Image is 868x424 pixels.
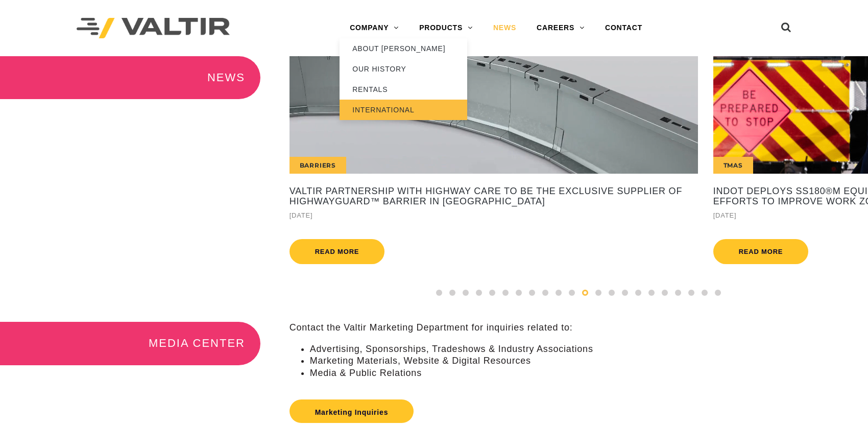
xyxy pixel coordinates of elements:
a: Marketing Inquiries [290,399,414,423]
a: CONTACT [595,18,653,38]
a: NEWS [483,18,526,38]
p: Contact the Valtir Marketing Department for inquiries related to: [290,322,868,334]
a: Read more [290,239,385,264]
a: Read more [713,239,809,264]
a: OUR HISTORY [340,59,467,79]
img: Valtir [77,18,230,39]
li: Marketing Materials, Website & Digital Resources [310,355,868,367]
a: CAREERS [526,18,595,38]
div: Barriers [290,157,346,174]
a: Valtir Partnership with Highway Care to Be the Exclusive Supplier of HighwayGuard™ Barrier in [GE... [290,186,698,207]
div: [DATE] [290,209,698,221]
a: ABOUT [PERSON_NAME] [340,38,467,59]
li: Media & Public Relations [310,367,868,379]
a: COMPANY [340,18,409,38]
a: PRODUCTS [409,18,483,38]
li: Advertising, Sponsorships, Tradeshows & Industry Associations [310,343,868,355]
a: INTERNATIONAL [340,100,467,120]
a: Barriers [290,56,698,174]
a: RENTALS [340,79,467,100]
div: TMAs [713,157,753,174]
